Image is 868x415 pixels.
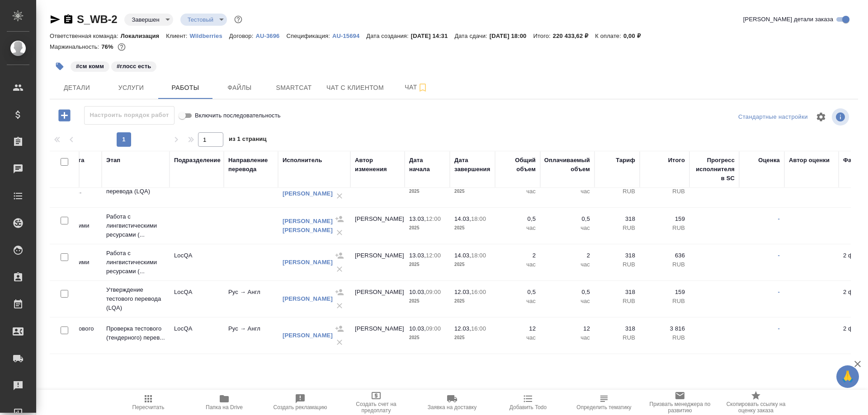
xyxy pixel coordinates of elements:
[65,156,84,165] div: Услуга
[500,187,536,196] p: час
[500,288,536,297] p: 0,5
[595,33,623,39] p: К оплате:
[409,297,445,306] p: 2025
[70,62,110,70] span: см комм
[454,156,491,174] div: Дата завершения
[218,82,261,93] span: Файлы
[228,156,274,174] div: Направление перевода
[545,224,590,233] p: час
[52,106,77,125] button: Добавить работу
[350,247,405,278] td: [PERSON_NAME]
[644,260,685,269] p: RUB
[758,156,780,165] div: Оценка
[545,297,590,306] p: час
[644,333,685,342] p: RUB
[232,14,244,25] button: Доп статусы указывают на важность/срочность заказа
[283,295,333,302] a: [PERSON_NAME]
[34,281,102,317] td: Утверждение тестового перевода...
[836,365,859,388] button: 🙏
[106,285,165,312] p: Утверждение тестового перевода (LQA)
[170,283,224,315] td: LocQA
[76,62,104,71] p: #см комм
[500,156,536,174] div: Общий объем
[500,251,536,260] p: 2
[500,333,536,342] p: час
[229,134,267,147] span: из 1 страниц
[500,224,536,233] p: час
[409,252,426,259] p: 13.03,
[109,82,153,93] span: Услуги
[778,252,780,259] a: -
[180,14,227,26] div: Завершен
[286,33,332,39] p: Спецификация:
[644,214,685,224] p: 159
[454,33,489,39] p: Дата сдачи:
[668,156,685,165] div: Итого
[426,325,441,332] p: 09:00
[332,33,366,39] p: AU-15694
[545,251,590,260] p: 2
[326,82,384,93] span: Чат с клиентом
[190,33,229,39] p: Wildberries
[34,244,102,280] td: Работа с лингвистическими ресу...
[411,33,455,39] p: [DATE] 14:31
[224,283,278,315] td: Рус → Англ
[63,14,74,25] button: Скопировать ссылку
[545,324,590,333] p: 12
[229,33,256,39] p: Договор:
[454,297,491,306] p: 2025
[409,260,445,269] p: 2025
[101,43,115,50] p: 76%
[185,16,217,23] button: Тестовый
[50,14,61,25] button: Скопировать ссылку для ЯМессенджера
[599,260,635,269] p: RUB
[409,333,445,342] p: 2025
[55,82,99,93] span: Детали
[121,33,166,39] p: Локализация
[694,156,735,183] div: Прогресс исполнителя в SC
[454,289,471,295] p: 12.03,
[409,325,426,332] p: 10.03,
[395,82,438,93] span: Чат
[454,215,471,222] p: 14.03,
[174,156,221,165] div: Подразделение
[350,283,405,315] td: [PERSON_NAME]
[50,56,70,76] button: Добавить тэг
[778,215,780,222] a: -
[644,224,685,233] p: RUB
[454,224,491,233] p: 2025
[599,288,635,297] p: 318
[599,333,635,342] p: RUB
[170,247,224,278] td: LocQA
[454,333,491,342] p: 2025
[106,156,120,165] div: Этап
[409,156,445,174] div: Дата начала
[840,367,855,386] span: 🙏
[454,252,471,259] p: 14.03,
[50,33,121,39] p: Ответственная команда:
[623,33,647,39] p: 0,00 ₽
[454,325,471,332] p: 12.03,
[599,224,635,233] p: RUB
[644,324,685,333] p: 3 816
[616,156,635,165] div: Тариф
[417,82,428,93] svg: Подписаться
[283,332,333,339] a: [PERSON_NAME]
[545,288,590,297] p: 0,5
[500,297,536,306] p: час
[500,260,536,269] p: час
[471,325,486,332] p: 16:00
[350,210,405,242] td: [PERSON_NAME]
[454,187,491,196] p: 2025
[599,324,635,333] p: 318
[545,187,590,196] p: час
[409,187,445,196] p: 2025
[644,187,685,196] p: RUB
[255,33,286,39] p: AU-3696
[644,251,685,260] p: 636
[170,320,224,351] td: LocQA
[255,32,286,39] a: AU-3696
[50,43,101,50] p: Маржинальность:
[355,156,400,174] div: Автор изменения
[533,33,552,39] p: Итого:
